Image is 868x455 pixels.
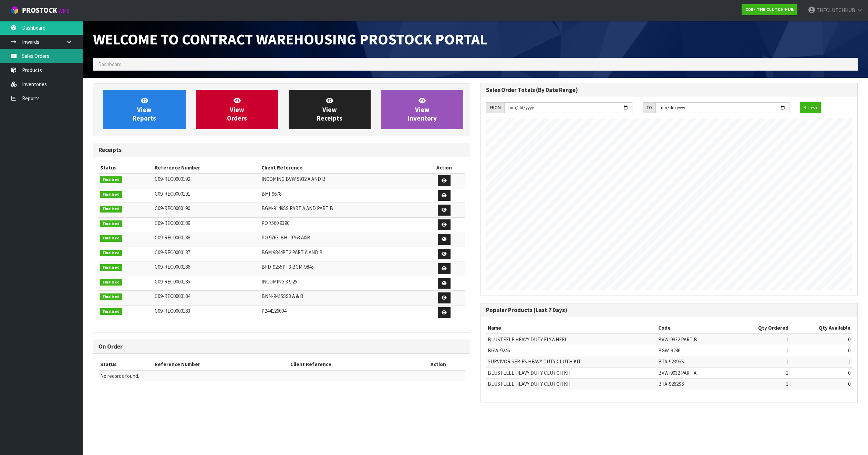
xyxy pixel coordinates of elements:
span: PO 7560 9390 [261,220,289,226]
strong: C09 - THE CLUTCH HUB [745,7,794,12]
h3: Receipts [99,147,465,153]
th: Name [486,322,657,333]
span: Finalised [100,206,122,213]
td: 0 [790,379,852,390]
span: C09-REC0000190 [155,205,190,211]
h3: On Order [99,343,465,350]
span: C09-REC0000189 [155,220,190,226]
td: 1 [731,334,790,345]
span: Finalised [100,308,122,315]
th: Status [99,162,153,173]
span: C09-REC0000183 [155,308,190,314]
span: View Inventory [408,96,437,122]
span: C09-REC0000185 [155,278,190,285]
span: INCOMING BVW 9932 A AND B [261,176,325,182]
span: View Reports [133,96,156,122]
img: cube-alt.png [10,6,19,14]
span: PO 9763-BHI-9763 A&B [261,234,310,241]
a: ViewReports [103,90,186,129]
span: Welcome to Contract Warehousing ProStock Portal [93,30,487,49]
td: SURVIVOR SERIES HEAVY DUTY CLUTH KIT [486,356,657,367]
td: 1 [731,345,790,356]
td: BLUSTEELE HEAVY DUTY CLUTCH KIT [486,379,657,390]
td: 1 [731,367,790,378]
span: BGM 9844PT2 PART A AND B [261,249,323,256]
span: Finalised [100,235,122,242]
td: BTA-9262SS [657,379,731,390]
th: Action [423,162,465,173]
th: Status [99,359,153,370]
span: Finalised [100,279,122,286]
td: BLUSTEELE HEAVY DUTY CLUTCH KIT [486,367,657,378]
td: BTA-9239SS [657,356,731,367]
span: P244126004 [261,308,286,314]
td: 1 [731,356,790,367]
th: Reference Number [153,162,260,173]
td: 0 [790,345,852,356]
span: C09-REC0000184 [155,293,190,299]
span: C09-REC0000192 [155,176,190,182]
span: Finalised [100,220,122,227]
span: THECLUTCHHUB [817,7,855,13]
td: No records found. [99,370,465,381]
th: Action [412,359,465,370]
div: FROM [486,102,504,113]
span: BFD-9255PT3 BGM-9845 [261,263,314,270]
span: View Receipts [317,96,342,122]
span: C09-REC0000188 [155,234,190,241]
td: BLUSTEELE HEAVY DUTY FLYWHEEL [486,334,657,345]
td: BVW-9932 PART A [657,367,731,378]
span: View Orders [227,96,247,122]
td: 1 [731,379,790,390]
span: Finalised [100,191,122,198]
a: ViewOrders [196,90,278,129]
th: Client Reference [289,359,412,370]
th: Client Reference [260,162,423,173]
td: BVW-9932 PART B [657,334,731,345]
small: WMS [59,8,69,14]
button: Refresh [800,102,821,113]
th: Reference Number [153,359,289,370]
span: C09-REC0000187 [155,249,190,256]
td: 0 [790,334,852,345]
span: Dashboard [98,61,122,68]
h3: Popular Products (Last 7 Days) [486,307,852,313]
span: BNN-9455SS3 A & B [261,293,303,299]
span: ProStock [22,6,57,15]
td: BGW-9246 [486,345,657,356]
div: TO [643,102,655,113]
h3: Sales Order Totals (By Date Range) [486,87,852,93]
span: Finalised [100,176,122,183]
td: BGW-9246 [657,345,731,356]
span: BMI-9678 [261,190,281,197]
th: Qty Ordered [731,322,790,333]
td: 0 [790,367,852,378]
th: Qty Available [790,322,852,333]
span: C09-REC0000191 [155,190,190,197]
span: Finalised [100,264,122,271]
th: Code [657,322,731,333]
td: 1 [790,356,852,367]
a: ViewReceipts [289,90,371,129]
span: INCOMING 3 9 25 [261,278,297,285]
a: ViewInventory [381,90,463,129]
span: BGM-9149SS PART A AND PART B [261,205,333,211]
span: Finalised [100,293,122,300]
span: C09-REC0000186 [155,263,190,270]
span: Finalised [100,250,122,257]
